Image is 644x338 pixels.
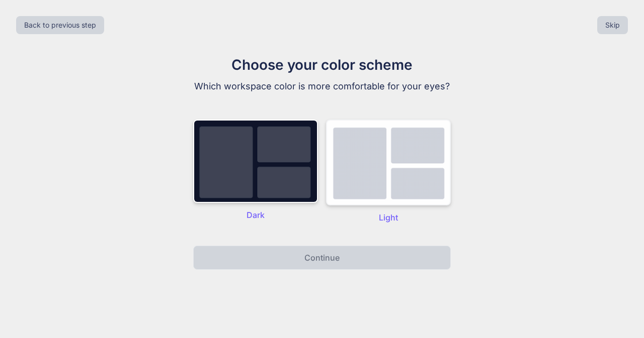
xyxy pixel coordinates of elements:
[153,54,491,75] h1: Choose your color scheme
[193,209,318,221] p: Dark
[16,16,104,34] button: Back to previous step
[597,16,628,34] button: Skip
[326,120,451,205] img: dark
[326,211,451,223] p: Light
[153,79,491,93] p: Which workspace color is more comfortable for your eyes?
[304,252,340,264] p: Continue
[193,246,451,270] button: Continue
[193,120,318,203] img: dark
